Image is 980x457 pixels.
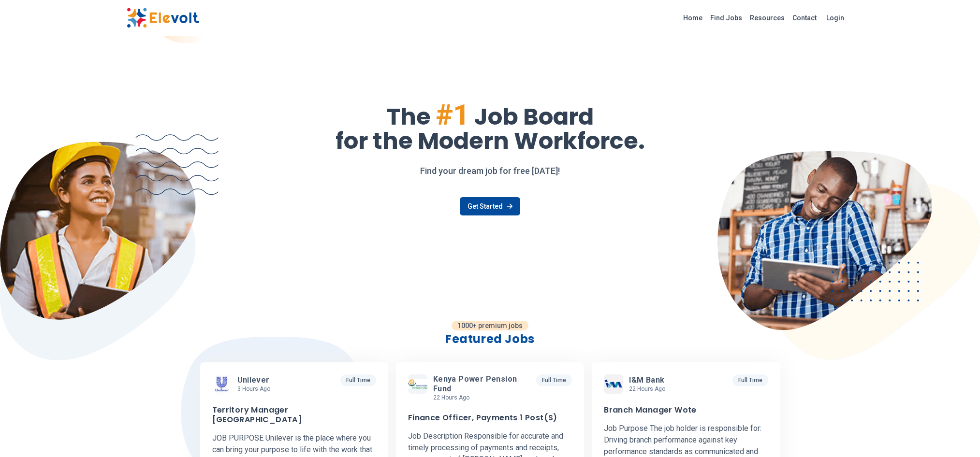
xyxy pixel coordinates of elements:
p: 22 hours ago [629,385,668,393]
h3: Territory Manager [GEOGRAPHIC_DATA] [212,405,376,425]
a: Contact [789,10,820,26]
h3: Finance Officer, Payments 1 Post(s) [408,413,557,423]
img: Unilever [212,374,232,394]
p: 22 hours ago [433,394,532,401]
p: Full Time [732,374,768,386]
a: Find Jobs [706,10,746,26]
p: 3 hours ago [237,385,274,393]
p: Find your dream job for free [DATE]! [127,164,854,178]
a: Home [679,10,706,26]
a: Get Started [460,197,520,215]
h1: The Job Board for the Modern Workforce. [127,100,854,153]
img: Kenya Power Pension Fund [408,379,427,389]
a: Login [820,8,850,28]
span: I&M Bank [629,375,664,385]
a: Resources [746,10,789,26]
h3: Branch Manager Wote [604,405,697,415]
p: Full Time [340,374,376,386]
span: Unilever [237,375,270,385]
span: Kenya Power Pension Fund [433,374,528,394]
span: #1 [436,98,469,132]
img: I&M Bank [604,374,623,394]
p: Full Time [536,374,572,386]
img: Elevolt [127,8,199,28]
